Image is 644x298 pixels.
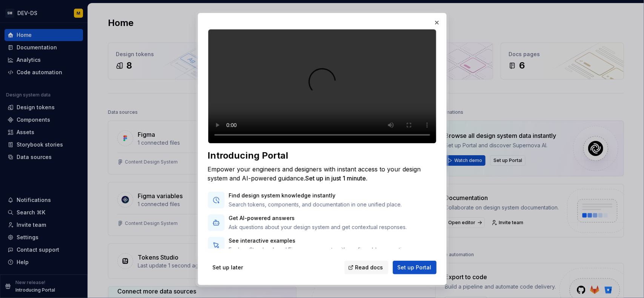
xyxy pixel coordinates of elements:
[393,261,437,274] button: Set up Portal
[208,261,248,274] button: Set up later
[398,264,432,271] span: Set up Portal
[208,150,437,162] div: Introducing Portal
[344,261,388,274] a: Read docs
[229,214,407,222] p: Get AI-powered answers
[213,264,243,271] span: Set up later
[306,174,368,182] span: Set up in just 1 minute.
[229,201,402,208] p: Search tokens, components, and documentation in one unified place.
[229,246,409,254] p: Explore Storybook and Figma components with configurable properties.
[229,223,407,231] p: Ask questions about your design system and get contextual responses.
[229,192,402,199] p: Find design system knowledge instantly
[229,237,409,245] p: See interactive examples
[208,165,437,183] div: Empower your engineers and designers with instant access to your design system and AI-powered gui...
[355,264,383,271] span: Read docs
